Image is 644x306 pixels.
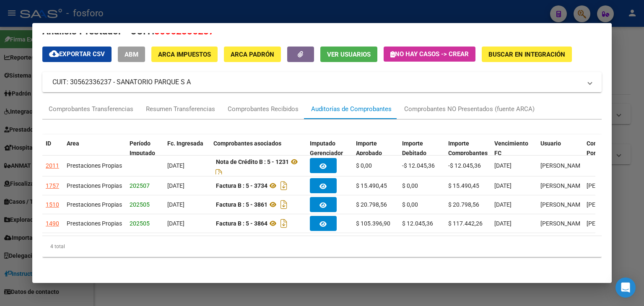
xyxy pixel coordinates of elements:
[167,220,184,227] span: [DATE]
[494,182,512,189] span: [DATE]
[540,220,585,227] span: [PERSON_NAME]
[494,162,512,169] span: [DATE]
[130,182,150,189] span: 202507
[494,140,528,156] span: Vencimiento FC
[228,104,299,114] div: Comprobantes Recibidos
[494,201,512,208] span: [DATE]
[146,104,215,114] div: Resumen Transferencias
[49,50,105,58] span: Exportar CSV
[42,72,602,92] mat-expansion-panel-header: CUIT: 30562336237 - SANATORIO PARQUE S A
[52,77,582,87] mat-panel-title: CUIT: 30562336237 - SANATORIO PARQUE S A
[216,158,289,165] strong: Nota de Crédito B : 5 - 1231
[130,220,150,227] span: 202505
[448,140,488,156] span: Importe Comprobantes
[210,135,306,162] datatable-header-cell: Comprobantes asociados
[327,51,371,58] span: Ver Usuarios
[216,182,267,189] strong: Factura B : 5 - 3734
[167,140,203,147] span: Fc. Ingresada
[278,179,289,192] i: Descargar documento
[306,135,353,162] datatable-header-cell: Imputado Gerenciador
[587,140,618,156] span: Confirmado Por
[42,135,63,162] datatable-header-cell: ID
[494,220,512,227] span: [DATE]
[67,182,122,189] span: Prestaciones Propias
[46,140,51,147] span: ID
[278,198,289,211] i: Descargar documento
[402,201,418,208] span: $ 0,00
[224,47,281,62] button: ARCA Padrón
[448,220,483,227] span: $ 117.442,26
[448,162,481,169] span: -$ 12.045,36
[402,140,426,156] span: Importe Debitado
[540,140,561,147] span: Usuario
[390,50,469,58] span: No hay casos -> Crear
[356,220,390,227] span: $ 105.396,90
[130,201,150,208] span: 202505
[311,104,392,114] div: Auditorías de Comprobantes
[353,135,399,162] datatable-header-cell: Importe Aprobado
[587,220,631,227] span: [PERSON_NAME]
[399,135,445,162] datatable-header-cell: Importe Debitado
[213,140,281,147] span: Comprobantes asociados
[49,49,59,59] mat-icon: cloud_download
[356,162,372,169] span: $ 0,00
[167,201,184,208] span: [DATE]
[587,201,631,208] span: [PERSON_NAME]
[42,236,602,257] div: 4 total
[320,47,377,62] button: Ver Usuarios
[356,201,387,208] span: $ 20.798,56
[46,161,59,171] div: 2011
[491,135,537,162] datatable-header-cell: Vencimiento FC
[213,167,224,180] i: Descargar documento
[482,47,572,62] button: Buscar en Integración
[384,47,475,62] button: No hay casos -> Crear
[49,104,133,114] div: Comprobantes Transferencias
[278,217,289,230] i: Descargar documento
[46,219,59,228] div: 1490
[130,140,155,156] span: Período Imputado
[118,47,145,62] button: ABM
[216,201,267,208] strong: Factura B : 5 - 3861
[540,182,585,189] span: [PERSON_NAME]
[537,135,583,162] datatable-header-cell: Usuario
[540,201,585,208] span: [PERSON_NAME]
[404,104,535,114] div: Comprobantes NO Presentados (fuente ARCA)
[402,182,418,189] span: $ 0,00
[488,51,565,58] span: Buscar en Integración
[448,201,479,208] span: $ 20.798,56
[125,51,138,58] span: ABM
[356,182,387,189] span: $ 15.490,45
[448,182,479,189] span: $ 15.490,45
[587,182,631,189] span: [PERSON_NAME]
[445,135,491,162] datatable-header-cell: Importe Comprobantes
[164,135,210,162] datatable-header-cell: Fc. Ingresada
[151,47,218,62] button: ARCA Impuestos
[167,182,184,189] span: [DATE]
[67,140,79,147] span: Area
[67,201,122,208] span: Prestaciones Propias
[63,135,126,162] datatable-header-cell: Area
[402,162,435,169] span: -$ 12.045,36
[67,220,122,227] span: Prestaciones Propias
[615,277,636,298] div: Open Intercom Messenger
[42,47,112,62] button: Exportar CSV
[126,135,164,162] datatable-header-cell: Período Imputado
[167,162,184,169] span: [DATE]
[67,162,122,169] span: Prestaciones Propias
[583,135,629,162] datatable-header-cell: Confirmado Por
[216,220,267,227] strong: Factura B : 5 - 3864
[231,51,274,58] span: ARCA Padrón
[402,220,433,227] span: $ 12.045,36
[540,162,585,169] span: [PERSON_NAME]
[356,140,382,156] span: Importe Aprobado
[158,51,211,58] span: ARCA Impuestos
[46,181,59,191] div: 1757
[310,140,343,156] span: Imputado Gerenciador
[46,200,59,210] div: 1510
